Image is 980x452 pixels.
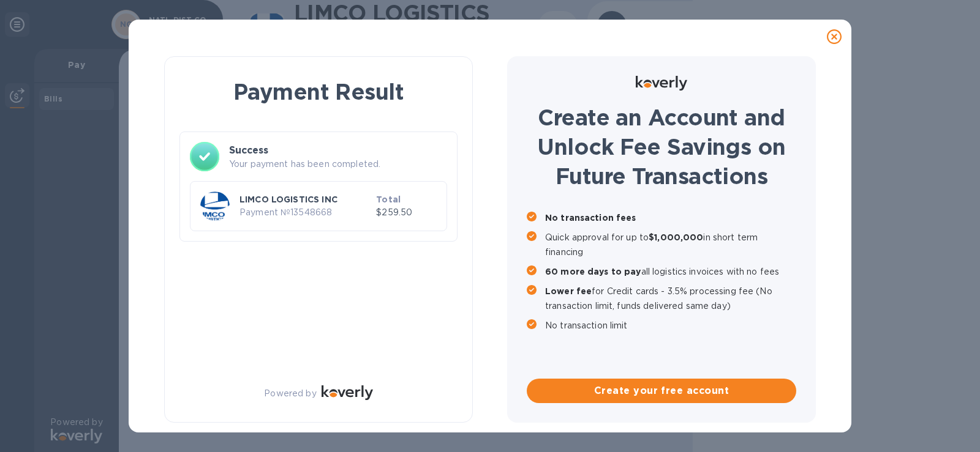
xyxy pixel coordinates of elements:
[545,264,796,279] p: all logistics invoices with no fees
[229,158,447,171] p: Your payment has been completed.
[545,284,796,313] p: for Credit cards - 3.5% processing fee (No transaction limit, funds delivered same day)
[239,193,371,206] p: LIMCO LOGISTICS INC
[636,76,687,91] img: Logo
[376,195,401,204] b: Total
[545,267,641,276] b: 60 more days to pay
[527,379,796,403] button: Create your free account
[184,76,453,107] h1: Payment Result
[264,387,316,400] p: Powered by
[527,103,796,191] h1: Create an Account and Unlock Fee Savings on Future Transactions
[545,213,636,223] b: No transaction fees
[649,232,703,242] b: $1,000,000
[376,206,437,219] p: $259.50
[322,385,373,400] img: Logo
[545,318,796,333] p: No transaction limit
[239,206,371,219] p: Payment № 13548668
[537,383,786,398] span: Create your free account
[545,230,796,259] p: Quick approval for up to in short term financing
[229,143,447,158] h3: Success
[545,286,592,296] b: Lower fee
